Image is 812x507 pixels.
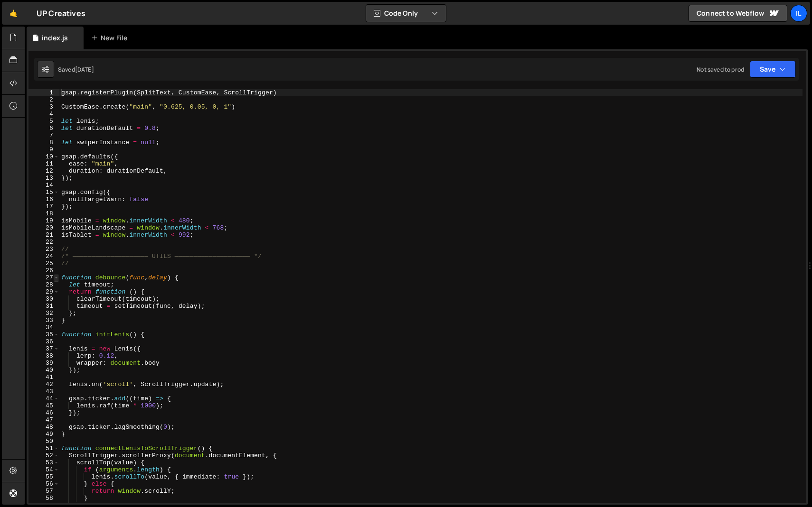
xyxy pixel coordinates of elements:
[28,480,59,488] div: 56
[28,352,59,360] div: 38
[28,317,59,324] div: 33
[28,310,59,317] div: 32
[28,132,59,139] div: 7
[28,374,59,381] div: 41
[28,231,59,239] div: 21
[28,381,59,388] div: 42
[58,65,94,74] div: Saved
[697,65,744,74] div: Not saved to prod
[28,139,59,146] div: 8
[28,395,59,402] div: 44
[28,303,59,310] div: 31
[366,5,446,22] button: Code Only
[28,288,59,295] div: 29
[28,324,59,331] div: 34
[28,424,59,431] div: 48
[75,65,94,74] div: [DATE]
[28,111,59,118] div: 4
[28,466,59,473] div: 54
[28,175,59,182] div: 13
[28,459,59,466] div: 53
[28,445,59,452] div: 51
[28,388,59,395] div: 43
[28,488,59,495] div: 57
[28,452,59,459] div: 52
[37,8,85,19] div: UP Creatives
[28,281,59,288] div: 28
[28,182,59,189] div: 14
[28,338,59,345] div: 36
[28,438,59,445] div: 50
[91,33,131,43] div: New File
[750,61,796,78] button: Save
[28,295,59,303] div: 30
[28,239,59,246] div: 22
[28,267,59,274] div: 26
[28,153,59,160] div: 10
[28,103,59,111] div: 3
[28,203,59,210] div: 17
[28,210,59,217] div: 18
[28,253,59,260] div: 24
[2,2,25,25] a: 🤙
[28,146,59,153] div: 9
[28,402,59,409] div: 45
[28,431,59,438] div: 49
[28,260,59,267] div: 25
[28,167,59,175] div: 12
[28,360,59,367] div: 39
[28,160,59,167] div: 11
[28,495,59,502] div: 58
[28,274,59,281] div: 27
[28,118,59,125] div: 5
[28,125,59,132] div: 6
[790,5,807,22] a: Il
[42,33,68,43] div: index.js
[28,217,59,224] div: 19
[28,96,59,103] div: 2
[28,246,59,253] div: 23
[689,5,787,22] a: Connect to Webflow
[28,345,59,352] div: 37
[28,416,59,424] div: 47
[28,367,59,374] div: 40
[28,89,59,96] div: 1
[28,409,59,416] div: 46
[28,196,59,203] div: 16
[28,331,59,338] div: 35
[28,224,59,231] div: 20
[28,189,59,196] div: 15
[28,473,59,480] div: 55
